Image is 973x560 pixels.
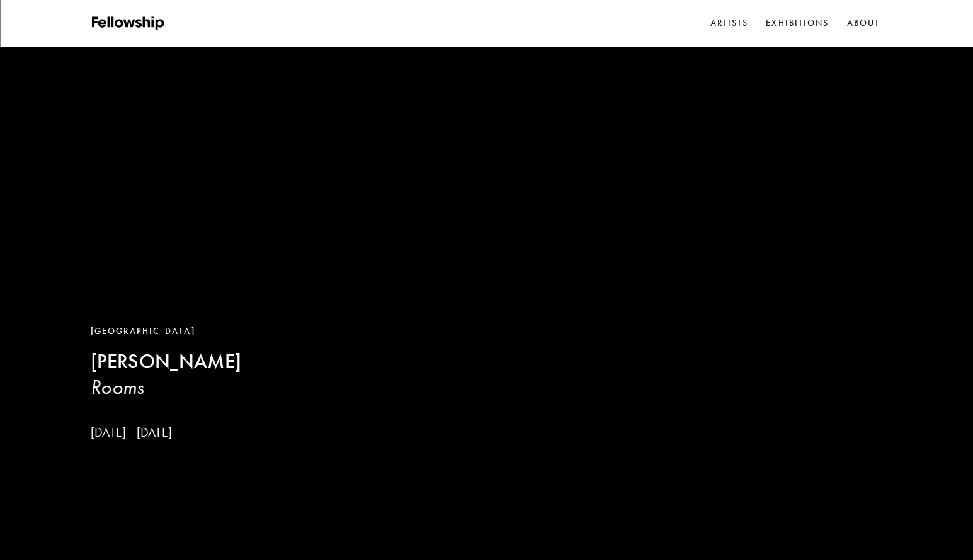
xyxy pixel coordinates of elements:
[91,374,241,400] h3: Rooms
[91,349,241,374] b: [PERSON_NAME]
[91,325,241,440] a: [GEOGRAPHIC_DATA][PERSON_NAME]Rooms[DATE] - [DATE]
[763,14,831,33] a: Exhibitions
[845,14,883,33] a: About
[91,425,241,440] p: [DATE] - [DATE]
[91,325,241,339] div: [GEOGRAPHIC_DATA]
[708,14,751,33] a: Artists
